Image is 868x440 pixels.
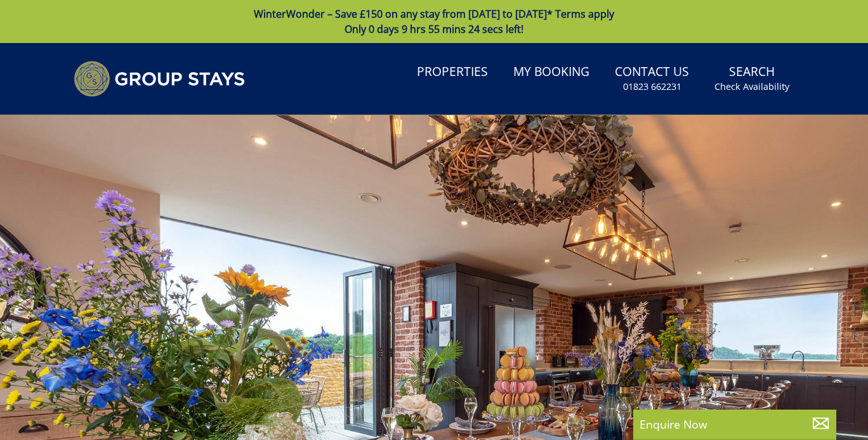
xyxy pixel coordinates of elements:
[610,58,694,99] a: Contact Us01823 662231
[412,58,493,87] a: Properties
[709,58,794,99] a: SearchCheck Availability
[74,61,245,97] img: Group Stays
[714,80,789,93] small: Check Availability
[640,416,830,432] p: Enquire Now
[345,22,523,36] span: Only 0 days 9 hrs 55 mins 24 secs left!
[508,58,595,87] a: My Booking
[623,80,681,93] small: 01823 662231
